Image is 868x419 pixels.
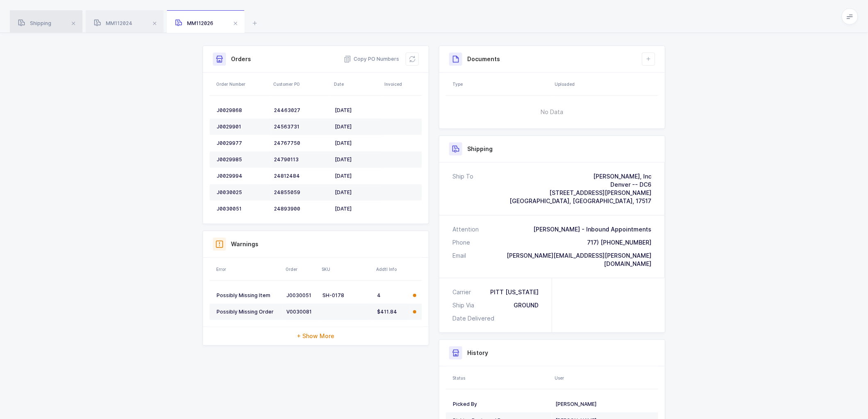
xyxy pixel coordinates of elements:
[384,81,420,87] div: Invoiced
[335,156,379,163] div: [DATE]
[509,197,651,204] span: [GEOGRAPHIC_DATA], [GEOGRAPHIC_DATA], 17517
[286,266,317,272] div: Order
[453,401,549,408] div: Picked By
[509,172,651,181] div: [PERSON_NAME], Inc
[467,55,500,63] h3: Documents
[377,292,407,299] div: 4
[274,156,328,163] div: 24790113
[452,238,470,247] div: Phone
[217,206,267,212] div: J0030051
[514,301,539,309] div: GROUND
[452,252,466,268] div: Email
[335,189,379,196] div: [DATE]
[18,20,51,26] span: Shipping
[467,145,493,153] h3: Shipping
[203,327,429,345] div: + Show More
[452,375,550,381] div: Status
[452,288,474,296] div: Carrier
[452,301,477,309] div: Ship Via
[216,266,281,272] div: Error
[452,172,473,205] div: Ship To
[286,292,316,299] div: J0030051
[555,401,651,408] div: [PERSON_NAME]
[452,314,498,323] div: Date Delivered
[274,189,328,196] div: 24855059
[452,225,479,234] div: Attention
[322,266,371,272] div: SKU
[335,206,379,212] div: [DATE]
[587,238,651,247] div: 717) [PHONE_NUMBER]
[231,55,251,63] h3: Orders
[217,140,267,147] div: J0029977
[344,55,399,63] button: Copy PO Numbers
[217,189,267,196] div: J0030025
[274,173,328,179] div: 24812484
[335,173,379,179] div: [DATE]
[555,81,656,87] div: Uploaded
[286,309,316,315] div: V0030081
[217,292,280,299] div: Possibly Missing Item
[335,124,379,130] div: [DATE]
[175,20,213,26] span: MM112026
[216,81,268,87] div: Order Number
[274,107,328,114] div: 24463027
[467,349,488,357] h3: History
[509,181,651,189] div: Denver -- DC6
[376,266,407,272] div: Addtl Info
[231,240,258,248] h3: Warnings
[499,100,605,124] span: No Data
[297,332,335,340] span: + Show More
[490,288,539,296] div: PITT [US_STATE]
[274,140,328,147] div: 24767750
[509,189,651,197] div: [STREET_ADDRESS][PERSON_NAME]
[452,81,550,87] div: Type
[273,81,329,87] div: Customer PO
[555,375,656,381] div: User
[217,107,267,114] div: J0029868
[335,140,379,147] div: [DATE]
[322,292,370,299] div: SH-0178
[94,20,132,26] span: MM112024
[335,107,379,114] div: [DATE]
[217,156,267,163] div: J0029985
[334,81,379,87] div: Date
[217,124,267,130] div: J0029901
[274,124,328,130] div: 24563731
[217,173,267,179] div: J0029994
[274,206,328,212] div: 24893900
[377,309,407,315] div: $411.84
[466,252,651,268] div: [PERSON_NAME][EMAIL_ADDRESS][PERSON_NAME][DOMAIN_NAME]
[217,309,280,315] div: Possibly Missing Order
[533,225,651,234] div: [PERSON_NAME] - Inbound Appointments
